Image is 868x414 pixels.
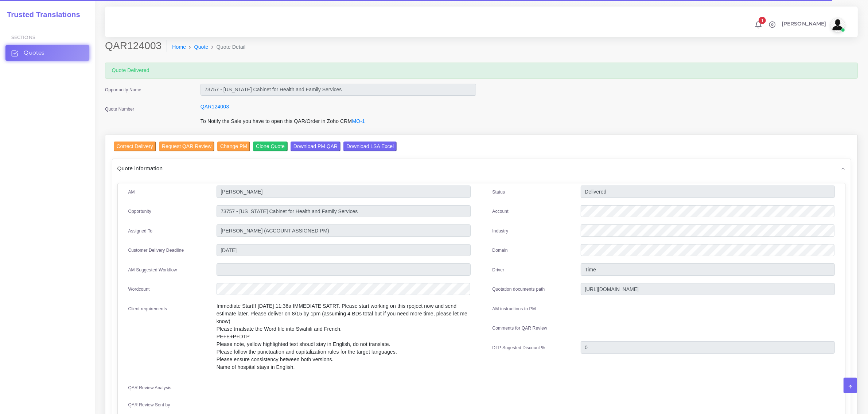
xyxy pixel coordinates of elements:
img: avatar [830,17,845,32]
label: Quote Number [105,106,134,112]
label: Opportunity [128,208,152,215]
div: To Notify the Sale you have to open this QAR/Order in Zoho CRM [195,118,482,130]
input: Change PM [217,142,250,151]
label: Client requirements [128,306,167,312]
label: Industry [493,228,509,234]
h2: Trusted Translations [2,10,80,19]
input: Download LSA Excel [343,142,397,151]
input: Request QAR Review [159,142,214,151]
label: Assigned To [128,228,153,234]
label: QAR Review Analysis [128,385,172,391]
label: Comments for QAR Review [493,325,547,331]
label: Driver [493,267,505,273]
input: Correct Delivery [114,142,156,151]
a: MO-1 [352,118,365,124]
div: Quote Delivered [105,63,858,79]
li: Quote Detail [209,43,246,51]
a: Trusted Translations [2,9,80,21]
label: Domain [493,247,508,254]
a: Quote [194,43,209,51]
label: Quotation documents path [493,286,545,292]
input: pm [217,224,471,237]
label: AM instructions to PM [493,306,536,312]
a: Quotes [5,45,89,60]
span: Quote information [117,164,163,172]
a: [PERSON_NAME]avatar [778,17,848,32]
span: Quotes [24,49,44,57]
a: QAR124003 [201,104,229,110]
label: QAR Review Sent by [128,402,170,408]
input: Clone Quote [253,142,288,151]
h2: QAR124003 [105,40,167,52]
a: 1 [752,21,765,29]
label: Account [493,208,509,215]
label: Customer Delivery Deadline [128,247,184,254]
div: Quote information [112,159,851,178]
label: AM [128,189,135,195]
label: Status [493,189,505,195]
a: Home [172,43,186,51]
label: Opportunity Name [105,87,141,93]
span: [PERSON_NAME] [782,21,826,26]
input: Download PM QAR [291,142,340,151]
span: 1 [759,17,766,24]
label: DTP Sugested Discount % [493,345,545,351]
p: Immediate Start!! [DATE] 11:36a IMMEDIATE SATRT. Please start working on this rpoject now and sen... [217,302,471,371]
label: Wordcount [128,286,150,292]
label: AM Suggested Workflow [128,267,177,273]
span: Sections [11,35,35,40]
